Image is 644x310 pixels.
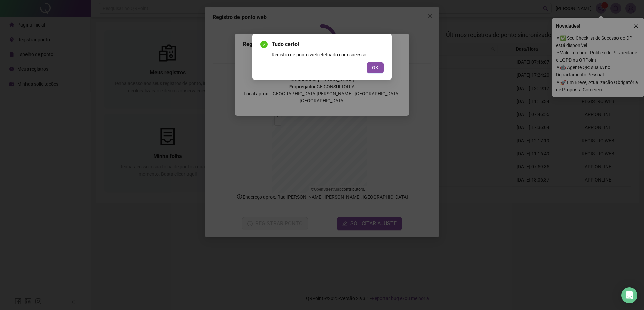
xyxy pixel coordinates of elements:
[372,64,378,71] span: OK
[260,41,268,48] span: check-circle
[367,62,384,73] button: OK
[272,51,384,58] div: Registro de ponto web efetuado com sucesso.
[272,40,384,48] span: Tudo certo!
[621,287,637,303] div: Open Intercom Messenger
